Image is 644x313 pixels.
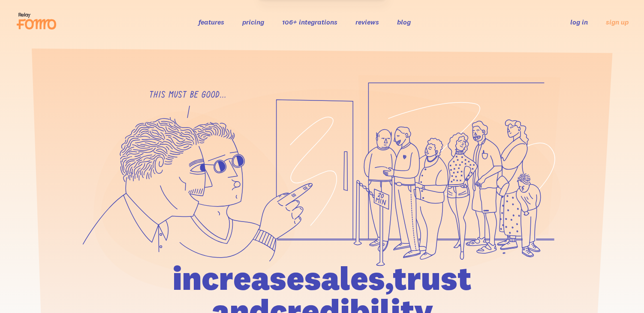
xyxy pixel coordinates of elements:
[570,18,588,26] a: log in
[355,18,379,26] a: reviews
[282,18,337,26] a: 106+ integrations
[606,18,629,27] a: sign up
[199,18,224,26] a: features
[242,18,264,26] a: pricing
[397,18,411,26] a: blog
